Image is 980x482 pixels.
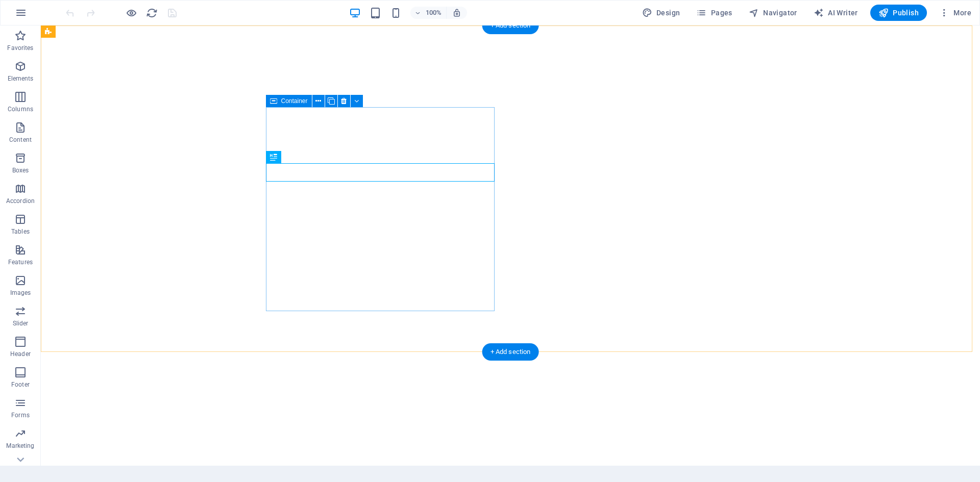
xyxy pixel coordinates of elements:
button: AI Writer [810,5,862,21]
p: Forms [11,411,30,419]
p: Elements [8,74,34,83]
p: Images [10,289,31,297]
span: More [939,8,971,18]
span: AI Writer [814,8,858,18]
p: Columns [8,105,33,113]
p: Footer [11,380,30,389]
div: Design (Ctrl+Alt+Y) [638,5,684,21]
p: Header [10,350,31,358]
button: More [935,5,975,21]
p: Accordion [6,197,35,205]
button: Click here to leave preview mode and continue editing [125,7,137,19]
button: Design [638,5,684,21]
p: Content [9,136,32,144]
button: Publish [870,5,927,21]
span: Publish [878,8,919,18]
p: Marketing [6,442,34,450]
div: + Add section [482,17,539,34]
h6: 100% [426,7,442,19]
i: Reload page [146,7,158,19]
button: 100% [410,7,447,19]
p: Features [8,258,33,266]
p: Slider [13,319,29,327]
button: reload [145,7,158,19]
span: Navigator [749,8,797,18]
span: Pages [696,8,732,18]
span: Container [281,98,308,104]
div: + Add section [482,343,539,361]
p: Boxes [12,166,29,174]
button: Navigator [745,5,801,21]
span: Design [642,8,680,18]
button: Pages [692,5,736,21]
i: On resize automatically adjust zoom level to fit chosen device. [452,8,461,17]
p: Favorites [7,44,33,52]
p: Tables [11,227,30,236]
